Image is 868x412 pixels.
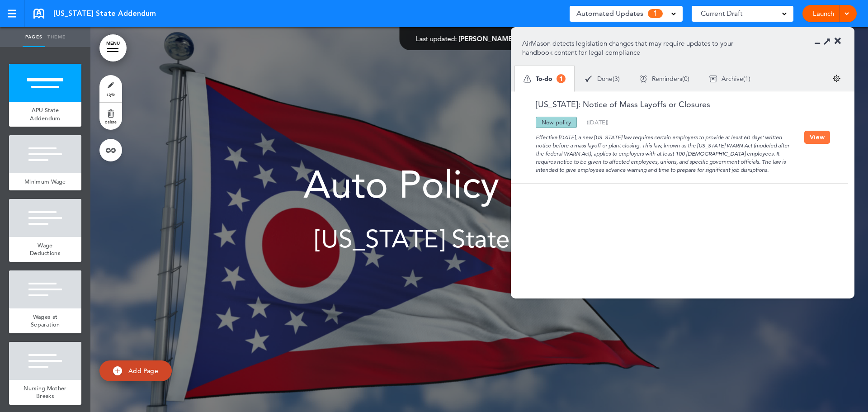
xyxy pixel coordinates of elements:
[709,75,717,83] img: apu_icons_archive.svg
[597,76,613,82] span: Done
[99,103,122,130] a: delete
[524,75,531,83] img: apu_icons_todo.svg
[9,173,81,190] a: Minimum Wage
[99,360,172,382] a: Add Page
[536,76,552,82] span: To-do
[745,76,749,82] span: 1
[303,162,655,207] span: Auto Policy Updates
[701,7,742,20] span: Current Draft
[522,100,710,109] a: [US_STATE]: Notice of Mass Layoffs or Closures
[536,117,577,128] div: New policy
[522,39,747,57] p: AirMason detects legislation changes that may require updates to your handbook content for legal ...
[113,366,122,375] img: add.svg
[128,367,158,375] span: Add Page
[576,7,643,20] span: Automated Updates
[24,384,66,400] span: Nursing Mother Breaks
[9,237,81,262] a: Wage Deductions
[684,76,688,82] span: 0
[99,75,122,102] a: style
[9,102,81,127] a: APU State Addendum
[30,242,61,257] span: Wage Deductions
[640,75,647,83] img: apu_icons_remind.svg
[45,27,68,47] a: Theme
[459,34,514,43] span: [PERSON_NAME]
[630,67,699,91] div: ( )
[99,34,127,62] a: MENU
[522,128,804,174] div: Effective [DATE], a new [US_STATE] law requires certain employers to provide at least 60 days’ wr...
[30,106,60,122] span: APU State Addendum
[315,224,644,254] span: [US_STATE] State Addendum
[575,67,630,91] div: ( )
[416,35,543,42] div: —
[31,313,60,329] span: Wages at Separation
[585,75,593,83] img: apu_icons_done.svg
[557,74,566,83] span: 1
[9,380,81,405] a: Nursing Mother Breaks
[804,131,830,144] button: View
[652,76,682,82] span: Reminders
[722,76,743,82] span: Archive
[416,34,457,43] span: Last updated:
[105,119,117,124] span: delete
[24,178,66,185] span: Minimum Wage
[587,119,609,125] div: ( )
[614,76,618,82] span: 3
[9,308,81,333] a: Wages at Separation
[809,5,838,22] a: Launch
[699,67,760,91] div: ( )
[833,75,840,82] img: settings.svg
[648,9,663,18] span: 1
[53,9,156,19] span: [US_STATE] State Addendum
[23,27,45,47] a: Pages
[107,91,115,97] span: style
[589,118,607,126] span: [DATE]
